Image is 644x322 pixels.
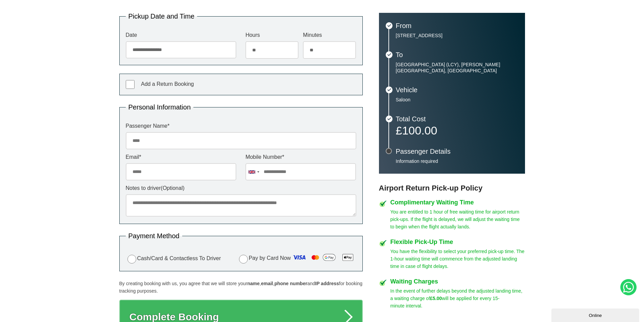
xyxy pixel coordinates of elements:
strong: name [247,281,260,286]
label: Minutes [303,32,356,38]
legend: Pickup Date and Time [126,13,197,20]
p: [STREET_ADDRESS] [396,32,518,39]
h4: Waiting Charges [390,278,525,284]
h3: From [396,22,518,29]
legend: Personal Information [126,104,194,110]
input: Pay by Card Now [239,255,248,264]
strong: £5.00 [430,296,442,301]
label: Cash/Card & Contactless To Driver [126,254,221,264]
h3: To [396,51,518,58]
p: [GEOGRAPHIC_DATA] (LCY), [PERSON_NAME][GEOGRAPHIC_DATA], [GEOGRAPHIC_DATA] [396,61,518,74]
strong: IP address [315,281,339,286]
span: Add a Return Booking [141,81,194,87]
h3: Passenger Details [396,148,518,155]
legend: Payment Method [126,232,182,239]
label: Mobile Number [245,154,356,160]
p: £ [396,126,518,135]
p: In the event of further delays beyond the adjusted landing time, a waiting charge of will be appl... [390,287,525,309]
h3: Vehicle [396,86,518,93]
iframe: chat widget [551,307,641,322]
label: Passenger Name [126,123,356,129]
h3: Total Cost [396,116,518,122]
p: You are entitled to 1 hour of free waiting time for airport return pick-ups. If the flight is del... [390,208,525,230]
label: Date [126,32,236,38]
label: Pay by Card Now [237,252,356,265]
label: Hours [245,32,299,38]
label: Email [126,154,236,160]
p: By creating booking with us, you agree that we will store your , , and for booking tracking purpo... [119,280,363,295]
input: Cash/Card & Contactless To Driver [127,255,136,264]
div: United Kingdom: +44 [246,164,261,180]
strong: email [261,281,273,286]
p: Saloon [396,97,518,103]
p: Information required [396,158,518,164]
p: You have the flexibility to select your preferred pick-up time. The 1-hour waiting time will comm... [390,248,525,270]
label: Notes to driver [126,185,356,191]
strong: phone number [275,281,307,286]
span: (Optional) [161,185,185,191]
h4: Flexible Pick-Up Time [390,239,525,245]
h4: Complimentary Waiting Time [390,199,525,205]
input: Add a Return Booking [126,80,135,89]
h3: Airport Return Pick-up Policy [379,184,525,193]
span: 100.00 [402,124,437,137]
